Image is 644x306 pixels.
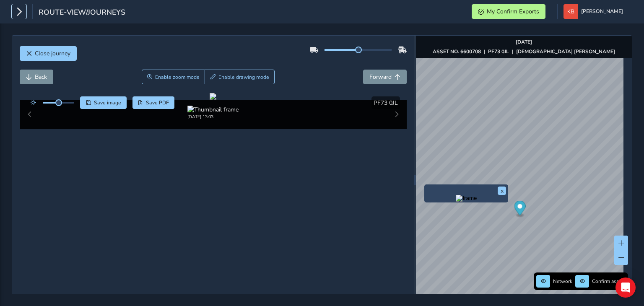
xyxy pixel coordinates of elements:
[516,48,615,55] strong: [DEMOGRAPHIC_DATA] [PERSON_NAME]
[218,74,269,80] span: Enable drawing mode
[187,106,239,114] img: Thumbnail frame
[142,70,205,84] button: Zoom
[516,39,532,45] strong: [DATE]
[374,99,398,107] span: PF73 0JL
[615,277,636,298] div: Open Intercom Messenger
[563,4,626,19] button: [PERSON_NAME]
[433,48,481,55] strong: ASSET NO. 6600708
[132,96,175,109] button: PDF
[187,114,239,120] div: [DATE] 13:03
[563,4,578,19] img: diamond-layout
[592,278,626,285] span: Confirm assets
[488,48,509,55] strong: PF73 0JL
[498,187,506,195] button: x
[553,278,572,285] span: Network
[80,96,127,109] button: Save
[20,70,53,84] button: Back
[472,4,545,19] button: My Confirm Exports
[94,99,121,106] span: Save image
[363,70,407,84] button: Forward
[39,7,125,19] span: route-view/journeys
[487,8,539,16] span: My Confirm Exports
[155,74,200,80] span: Enable zoom mode
[514,201,525,218] div: Map marker
[433,48,615,55] div: | |
[456,195,477,202] img: frame
[369,73,392,81] span: Forward
[35,49,70,57] span: Close journey
[146,99,169,106] span: Save PDF
[20,46,77,61] button: Close journey
[35,73,47,81] span: Back
[205,70,275,84] button: Draw
[426,195,506,200] button: Preview frame
[581,4,623,19] span: [PERSON_NAME]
